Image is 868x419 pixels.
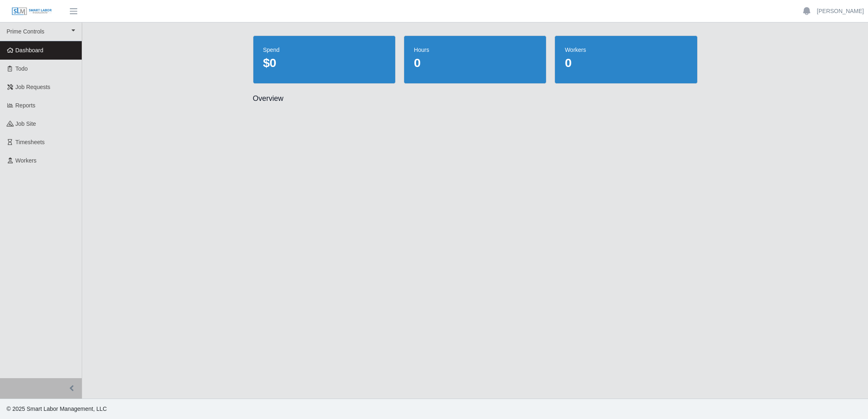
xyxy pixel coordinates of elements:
[817,7,864,16] a: [PERSON_NAME]
[263,46,385,54] dt: spend
[16,139,45,145] span: Timesheets
[16,157,37,164] span: Workers
[11,7,52,16] img: SLM Logo
[414,46,536,54] dt: hours
[16,84,51,90] span: Job Requests
[253,94,698,103] h2: Overview
[565,56,687,70] dd: 0
[16,47,44,53] span: Dashboard
[263,56,385,70] dd: $0
[16,65,28,72] span: Todo
[565,46,687,54] dt: workers
[414,56,536,70] dd: 0
[16,120,36,127] span: job site
[16,102,36,109] span: Reports
[7,406,107,412] span: © 2025 Smart Labor Management, LLC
